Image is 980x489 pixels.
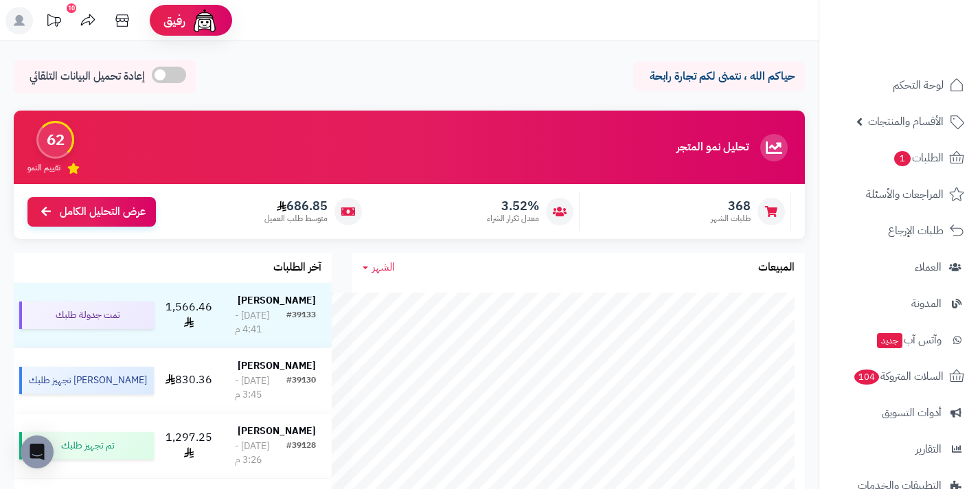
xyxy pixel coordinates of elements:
[27,197,156,227] a: عرض التحليل الكامل
[159,348,219,413] td: 830.36
[159,283,219,348] td: 1,566.46
[363,260,395,275] a: الشهر
[27,162,60,174] span: تقييم النمو
[877,333,902,348] span: جديد
[60,204,146,220] span: عرض التحليل الكامل
[758,262,795,274] h3: المبيعات
[273,262,321,274] h3: آخر الطلبات
[19,367,154,394] div: [PERSON_NAME] تجهيز طلبك
[915,258,942,277] span: العملاء
[238,293,316,308] strong: [PERSON_NAME]
[911,294,942,313] span: المدونة
[887,29,967,58] img: logo-2.png
[894,151,911,167] span: 1
[235,440,286,467] div: [DATE] - 3:26 م
[828,433,972,466] a: التقارير
[828,141,972,174] a: الطلبات1
[264,213,328,225] span: متوسط طلب العميل
[828,178,972,211] a: المراجعات والأسئلة
[191,7,218,34] img: ai-face.png
[853,367,944,386] span: السلات المتروكة
[643,69,795,84] p: حياكم الله ، نتمنى لكم تجارة رابحة
[286,309,316,337] div: #39133
[235,374,286,402] div: [DATE] - 3:45 م
[36,7,71,38] a: تحديثات المنصة
[828,287,972,320] a: المدونة
[286,374,316,402] div: #39130
[67,3,76,13] div: 10
[868,112,944,131] span: الأقسام والمنتجات
[915,440,942,459] span: التقارير
[882,403,942,422] span: أدوات التسويق
[854,369,879,385] span: 104
[828,396,972,429] a: أدوات التسويق
[372,259,395,275] span: الشهر
[286,440,316,467] div: #39128
[876,330,942,350] span: وآتس آب
[163,12,185,29] span: رفيق
[828,323,972,356] a: وآتس آبجديد
[828,251,972,284] a: العملاء
[866,185,944,204] span: المراجعات والأسئلة
[487,213,539,225] span: معدل تكرار الشراء
[19,432,154,459] div: تم تجهيز طلبك
[235,309,286,337] div: [DATE] - 4:41 م
[21,435,54,468] div: Open Intercom Messenger
[238,359,316,373] strong: [PERSON_NAME]
[487,198,539,214] span: 3.52%
[893,148,944,168] span: الطلبات
[30,69,145,84] span: إعادة تحميل البيانات التلقائي
[828,360,972,393] a: السلات المتروكة104
[238,424,316,438] strong: [PERSON_NAME]
[711,198,751,214] span: 368
[676,141,749,154] h3: تحليل نمو المتجر
[893,76,944,95] span: لوحة التحكم
[711,213,751,225] span: طلبات الشهر
[159,413,219,478] td: 1,297.25
[19,302,154,329] div: تمت جدولة طلبك
[264,198,328,214] span: 686.85
[828,214,972,247] a: طلبات الإرجاع
[828,69,972,102] a: لوحة التحكم
[888,221,944,240] span: طلبات الإرجاع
